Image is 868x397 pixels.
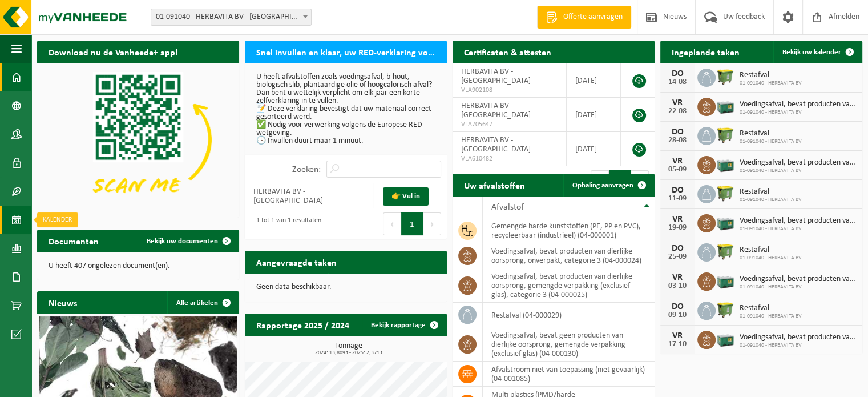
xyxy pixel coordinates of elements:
[483,303,655,327] td: restafval (04-000029)
[740,226,857,232] span: 01-091040 - HERBAVITA BV
[245,183,373,208] td: HERBAVITA BV - [GEOGRAPHIC_DATA]
[251,350,447,356] span: 2024: 13,809 t - 2025: 2,371 t
[740,275,857,284] span: Voedingsafval, bevat producten van dierlijke oorsprong, onverpakt, categorie 3
[483,218,655,243] td: gemengde harde kunststoffen (PE, PP en PVC), recycleerbaar (industrieel) (04-000001)
[740,216,857,226] span: Voedingsafval, bevat producten van dierlijke oorsprong, onverpakt, categorie 3
[740,80,802,87] span: 01-091040 - HERBAVITA BV
[151,9,312,26] span: 01-091040 - HERBAVITA BV - KLUISBERGEN
[567,98,621,132] td: [DATE]
[666,127,689,137] div: DO
[716,300,735,319] img: WB-1100-HPE-GN-50
[716,154,735,174] img: PB-LB-0680-HPE-GN-01
[292,165,321,174] label: Zoeken:
[716,183,735,203] img: WB-1100-HPE-GN-50
[716,125,735,145] img: WB-1100-HPE-GN-50
[147,238,218,245] span: Bekijk uw documenten
[740,333,857,342] span: Voedingsafval, bevat producten van dierlijke oorsprong, onverpakt, categorie 3
[563,174,653,197] a: Ophaling aanvragen
[740,187,802,197] span: Restafval
[740,313,802,320] span: 01-091040 - HERBAVITA BV
[782,49,841,56] span: Bekijk uw kalender
[483,243,655,268] td: voedingsafval, bevat producten van dierlijke oorsprong, onverpakt, categorie 3 (04-000024)
[660,41,751,63] h2: Ingeplande taken
[740,129,802,138] span: Restafval
[740,100,857,109] span: Voedingsafval, bevat producten van dierlijke oorsprong, onverpakt, categorie 3
[666,195,689,203] div: 11-09
[138,230,238,252] a: Bekijk uw documenten
[491,203,524,212] span: Afvalstof
[461,154,558,163] span: VLA610482
[383,212,401,235] button: Previous
[453,174,536,196] h2: Uw afvalstoffen
[453,41,563,63] h2: Certificaten & attesten
[461,120,558,129] span: VLA705647
[773,41,861,63] a: Bekijk uw kalender
[256,283,435,291] p: Geen data beschikbaar.
[740,197,802,203] span: 01-091040 - HERBAVITA BV
[716,212,735,232] img: PB-LB-0680-HPE-GN-01
[37,41,189,63] h2: Download nu de Vanheede+ app!
[401,212,423,235] button: 1
[461,136,531,154] span: HERBAVITA BV - [GEOGRAPHIC_DATA]
[716,329,735,348] img: PB-LB-0680-HPE-GN-01
[666,273,689,282] div: VR
[560,11,625,23] span: Offerte aanvragen
[666,253,689,261] div: 25-09
[151,9,311,25] span: 01-091040 - HERBAVITA BV - KLUISBERGEN
[256,73,435,145] p: U heeft afvalstoffen zoals voedingsafval, b-hout, biologisch slib, plantaardige olie of hoogcalor...
[716,271,735,290] img: PB-LB-0680-HPE-GN-01
[740,158,857,167] span: Voedingsafval, bevat producten van dierlijke oorsprong, onverpakt, categorie 3
[666,311,689,319] div: 09-10
[716,96,735,115] img: PB-LB-0680-HPE-GN-01
[461,102,531,119] span: HERBAVITA BV - [GEOGRAPHIC_DATA]
[483,362,655,387] td: afvalstroom niet van toepassing (niet gevaarlijk) (04-001085)
[666,69,689,78] div: DO
[245,41,447,63] h2: Snel invullen en klaar, uw RED-verklaring voor 2025
[666,331,689,340] div: VR
[423,212,441,235] button: Next
[567,63,621,98] td: [DATE]
[245,314,361,336] h2: Rapportage 2025 / 2024
[666,137,689,145] div: 28-08
[666,244,689,253] div: DO
[666,107,689,115] div: 22-08
[740,246,802,255] span: Restafval
[37,63,239,215] img: Download de VHEPlus App
[666,302,689,311] div: DO
[740,138,802,145] span: 01-091040 - HERBAVITA BV
[740,167,857,174] span: 01-091040 - HERBAVITA BV
[666,186,689,195] div: DO
[666,166,689,174] div: 05-09
[572,182,633,189] span: Ophaling aanvragen
[251,211,321,236] div: 1 tot 1 van 1 resultaten
[716,67,735,86] img: WB-1100-HPE-GN-50
[245,251,348,273] h2: Aangevraagde taken
[666,215,689,224] div: VR
[483,268,655,303] td: voedingsafval, bevat producten van dierlijke oorsprong, gemengde verpakking (exclusief glas), cat...
[461,67,531,85] span: HERBAVITA BV - [GEOGRAPHIC_DATA]
[251,342,447,356] h3: Tonnage
[383,187,429,206] a: 👉 Vul in
[49,262,228,270] p: U heeft 407 ongelezen document(en).
[740,109,857,116] span: 01-091040 - HERBAVITA BV
[666,340,689,348] div: 17-10
[740,71,802,80] span: Restafval
[666,78,689,86] div: 14-08
[740,304,802,313] span: Restafval
[666,224,689,232] div: 19-09
[37,230,110,252] h2: Documenten
[461,86,558,95] span: VLA902108
[167,291,238,314] a: Alle artikelen
[567,132,621,166] td: [DATE]
[666,282,689,290] div: 03-10
[740,284,857,291] span: 01-091040 - HERBAVITA BV
[716,242,735,261] img: WB-1100-HPE-GN-50
[483,327,655,362] td: voedingsafval, bevat geen producten van dierlijke oorsprong, gemengde verpakking (exclusief glas)...
[362,314,446,336] a: Bekijk rapportage
[666,157,689,166] div: VR
[666,98,689,107] div: VR
[37,291,88,314] h2: Nieuws
[740,255,802,262] span: 01-091040 - HERBAVITA BV
[537,6,631,29] a: Offerte aanvragen
[740,342,857,349] span: 01-091040 - HERBAVITA BV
